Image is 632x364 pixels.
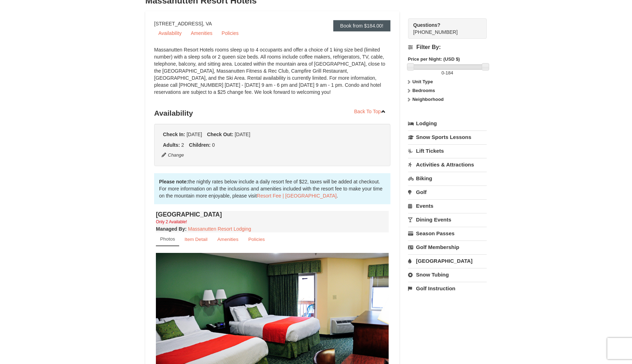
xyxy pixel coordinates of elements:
span: [DATE] [187,132,202,137]
strong: Check In: [163,132,185,137]
a: [GEOGRAPHIC_DATA] [408,254,487,267]
button: Change [161,151,184,159]
h3: Availability [154,106,390,120]
a: Lodging [408,117,487,130]
div: the nightly rates below include a daily resort fee of $22, taxes will be added at checkout. For m... [154,173,390,204]
div: Massanutten Resort Hotels rooms sleep up to 4 occupants and offer a choice of 1 king size bed (li... [154,46,390,103]
strong: Check Out: [207,132,233,137]
small: Policies [248,237,265,242]
span: 0 [212,142,215,148]
a: Snow Sports Lessons [408,131,487,144]
strong: Bedrooms [412,88,435,93]
a: Back To Top [350,106,390,117]
a: Photos [156,232,179,246]
span: Managed By [156,226,185,232]
h4: [GEOGRAPHIC_DATA] [156,211,389,218]
a: Item Detail [180,232,212,246]
span: [DATE] [235,132,250,137]
a: Lift Tickets [408,144,487,157]
strong: Please note: [159,179,188,184]
strong: Neighborhood [412,97,444,102]
label: - [408,69,487,77]
small: Only 2 Available! [156,219,187,224]
a: Golf Instruction [408,282,487,295]
a: Availability [154,28,186,38]
small: Item Detail [184,237,207,242]
strong: Adults: [163,142,180,148]
a: Massanutten Resort Lodging [188,226,251,232]
small: Photos [160,236,175,242]
strong: : [156,226,187,232]
a: Book from $184.00! [333,20,390,31]
span: 2 [181,142,184,148]
h4: Filter By: [408,44,487,50]
span: [PHONE_NUMBER] [413,22,474,35]
a: Golf Membership [408,241,487,254]
strong: Price per Night: (USD $) [408,56,460,62]
a: Activities & Attractions [408,158,487,171]
a: Season Passes [408,227,487,240]
a: Golf [408,186,487,199]
strong: Children: [189,142,211,148]
a: Dining Events [408,213,487,226]
a: Policies [217,28,243,38]
small: Amenities [217,237,238,242]
span: 0 [442,70,444,75]
strong: Unit Type [412,79,433,84]
a: Biking [408,172,487,185]
a: Policies [244,232,269,246]
a: Amenities [187,28,217,38]
span: 184 [445,70,453,75]
a: Events [408,199,487,212]
a: Snow Tubing [408,268,487,281]
strong: Questions? [413,22,440,28]
a: Amenities [213,232,243,246]
a: Resort Fee | [GEOGRAPHIC_DATA] [257,193,336,199]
